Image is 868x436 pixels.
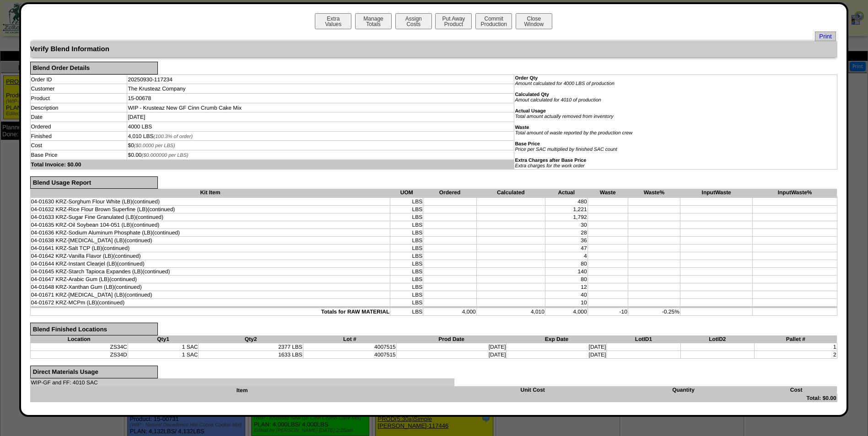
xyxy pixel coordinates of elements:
td: 2 [755,351,837,358]
button: ExtraValues [315,13,351,29]
td: 12 [545,283,588,291]
th: Prod Date [396,335,507,343]
th: Calculated [476,189,545,197]
span: (continued) [124,237,152,244]
b: Extra Charges after Base Price [515,158,586,163]
td: $0.00 [127,150,514,160]
span: ($0.000000 per LBS) [142,153,189,158]
td: ZS34C [30,343,128,351]
div: Verify Blend Information [30,41,837,57]
th: Item [30,386,454,394]
div: Blend Order Details [30,62,158,74]
td: 04-01635 KRZ-Oil Soybean 104-051 (LB) [30,221,390,229]
td: Finished [30,131,127,141]
td: Date [30,112,127,122]
td: 1 SAC [128,343,199,351]
td: LBS [390,237,423,245]
div: Direct Materials Usage [30,366,158,378]
td: 4007515 [303,351,396,358]
b: Order Qty [515,75,538,81]
td: LBS [390,268,423,276]
td: 1 SAC [128,351,199,358]
td: 04-01645 KRZ-Starch Tapioca Expandes (LB) [30,268,390,276]
td: ZS34D [30,351,128,358]
i: Total amount actually removed from inventory [515,114,613,119]
td: 47 [545,245,588,252]
td: LBS [390,252,423,260]
td: 4,000 [545,308,588,316]
th: Qty1 [128,335,199,343]
th: InputWaste [680,189,753,197]
span: (continued) [97,299,124,306]
td: Base Price [30,150,127,160]
td: WIP-GF and FF: 4010 SAC [30,378,454,386]
td: $0 [127,141,514,150]
td: Product [30,94,127,103]
span: (continued) [142,268,170,275]
th: Quantity [611,386,755,394]
span: (continued) [117,261,145,267]
td: LBS [390,283,423,291]
td: [DATE] [507,351,607,358]
td: 04-01630 KRZ-Sorghum Flour White (LB) [30,198,390,206]
i: Extra charges for the work order [515,163,584,169]
span: (continued) [113,253,140,259]
td: 04-01671 KRZ-[MEDICAL_DATA] (LB) [30,291,390,299]
td: 04-01644 KRZ-Instant Clearjel (LB) [30,260,390,268]
td: [DATE] [127,112,514,122]
span: (continued) [136,214,163,220]
th: Ordered [423,189,477,197]
td: 4007515 [303,343,396,351]
td: 40 [545,291,588,299]
td: 04-01636 KRZ-Sodium Aluminum Phosphate (LB) [30,229,390,237]
span: Print [815,32,836,41]
td: Total: $0.00 [30,394,837,402]
button: Put AwayProduct [435,13,472,29]
b: Base Price [515,141,540,147]
td: [DATE] [396,343,507,351]
th: Location [30,335,128,343]
td: LBS [390,276,423,283]
span: (continued) [124,292,152,298]
td: 28 [545,229,588,237]
td: 30 [545,221,588,229]
td: 04-01632 KRZ-Rice Flour Brown Superfine (LB) [30,206,390,213]
td: 4000 LBS [127,122,514,132]
span: (continued) [152,229,180,236]
td: Customer [30,84,127,94]
td: 80 [545,276,588,283]
td: 04-01633 KRZ-Sugar Fine Granulated (LB) [30,213,390,221]
button: ManageTotals [355,13,392,29]
th: InputWaste% [753,189,837,197]
td: 04-01641 KRZ-Salt TCP (LB) [30,245,390,252]
td: LBS [390,245,423,252]
i: Price per SAC multiplied by finished SAC count [515,147,617,152]
th: Qty2 [199,335,303,343]
th: Waste% [628,189,680,197]
td: [DATE] [396,351,507,358]
td: 15-00678 [127,94,514,103]
td: LBS [390,308,423,316]
td: LBS [390,229,423,237]
button: CloseWindow [516,13,552,29]
i: Amout calculated for 4010 of production [515,97,601,103]
th: Actual [545,189,588,197]
td: The Krusteaz Company [127,84,514,94]
th: Exp Date [507,335,607,343]
div: Blend Finished Locations [30,323,158,335]
th: LotID2 [680,335,754,343]
b: Waste [515,125,529,130]
span: (continued) [132,222,159,228]
th: Unit Cost [454,386,611,394]
th: UOM [390,189,423,197]
th: Kit Item [30,189,390,197]
span: (continued) [147,206,175,213]
td: 4,010 [476,308,545,316]
td: [DATE] [507,343,607,351]
td: 36 [545,237,588,245]
td: Order ID [30,74,127,84]
td: -10 [588,308,628,316]
td: LBS [390,260,423,268]
td: WIP - Krusteaz New GF Cinn Crumb Cake Mix [127,103,514,112]
td: 4 [545,252,588,260]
